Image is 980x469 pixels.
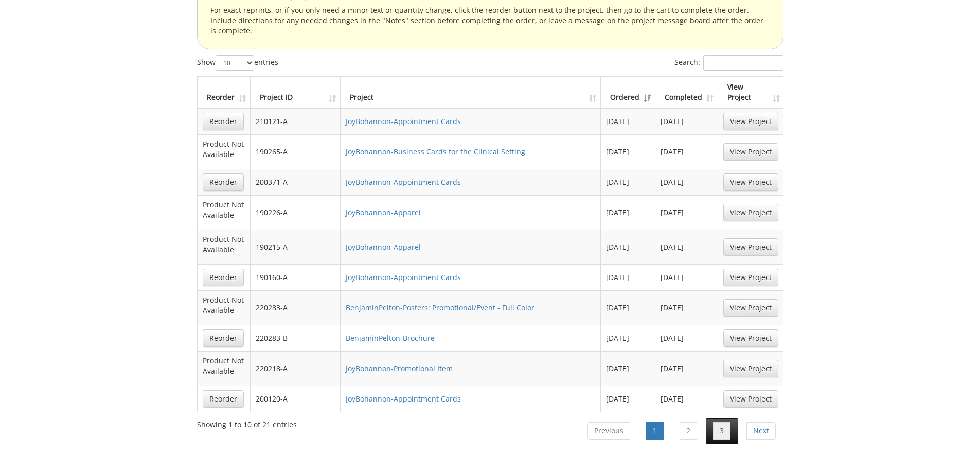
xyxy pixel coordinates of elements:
[346,394,461,404] a: JoyBohannon-Appointment Cards
[203,234,245,255] p: Product Not Available
[601,325,655,351] td: [DATE]
[703,55,783,71] input: Search:
[723,299,778,317] a: View Project
[198,77,251,108] th: Reorder: activate to sort column ascending
[203,173,244,191] a: Reorder
[674,55,783,71] label: Search:
[723,329,778,347] a: View Project
[251,230,341,264] td: 190215-A
[197,415,297,430] div: Showing 1 to 10 of 21 entries
[341,77,601,108] th: Project: activate to sort column ascending
[601,230,655,264] td: [DATE]
[251,325,341,351] td: 220283-B
[718,77,783,108] th: View Project: activate to sort column ascending
[601,77,655,108] th: Ordered: activate to sort column ascending
[346,363,453,373] a: JoyBohannon-Promotional Item
[203,295,245,316] p: Product Not Available
[601,386,655,412] td: [DATE]
[723,269,778,286] a: View Project
[655,386,718,412] td: [DATE]
[346,303,534,312] a: BenjaminPelton-Posters: Promotional/Event - Full Color
[251,386,341,412] td: 200120-A
[251,351,341,386] td: 220218-A
[203,200,245,220] p: Product Not Available
[346,207,421,217] a: JoyBohannon-Apparel
[203,390,244,408] a: Reorder
[601,195,655,230] td: [DATE]
[655,195,718,230] td: [DATE]
[680,422,697,440] a: 2
[210,5,770,36] p: For exact reprints, or if you only need a minor text or quantity change, click the reorder button...
[346,242,421,252] a: JoyBohannon-Apparel
[251,169,341,195] td: 200371-A
[723,173,778,191] a: View Project
[203,113,244,130] a: Reorder
[601,169,655,195] td: [DATE]
[601,264,655,290] td: [DATE]
[216,55,254,71] select: Showentries
[601,108,655,134] td: [DATE]
[655,264,718,290] td: [DATE]
[346,147,525,157] a: JoyBohannon-Business Cards for the Clinical Setting
[655,134,718,169] td: [DATE]
[587,422,630,440] a: Previous
[203,269,244,286] a: Reorder
[723,204,778,221] a: View Project
[655,169,718,195] td: [DATE]
[655,351,718,386] td: [DATE]
[601,290,655,325] td: [DATE]
[251,108,341,134] td: 210121-A
[723,390,778,408] a: View Project
[197,55,278,71] label: Show entries
[601,351,655,386] td: [DATE]
[655,230,718,264] td: [DATE]
[723,238,778,256] a: View Project
[251,195,341,230] td: 190226-A
[646,422,664,440] a: 1
[203,139,245,160] p: Product Not Available
[655,77,718,108] th: Completed: activate to sort column ascending
[723,360,778,377] a: View Project
[203,329,244,347] a: Reorder
[713,422,730,440] a: 3
[346,177,461,187] a: JoyBohannon-Appointment Cards
[723,113,778,130] a: View Project
[251,77,341,108] th: Project ID: activate to sort column ascending
[251,290,341,325] td: 220283-A
[655,325,718,351] td: [DATE]
[346,116,461,126] a: JoyBohannon-Appointment Cards
[346,333,435,343] a: BenjaminPelton-Brochure
[251,134,341,169] td: 190265-A
[203,356,245,376] p: Product Not Available
[746,422,776,440] a: Next
[251,264,341,290] td: 190160-A
[655,108,718,134] td: [DATE]
[601,134,655,169] td: [DATE]
[346,272,461,282] a: JoyBohannon-Appointment Cards
[723,143,778,161] a: View Project
[655,290,718,325] td: [DATE]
